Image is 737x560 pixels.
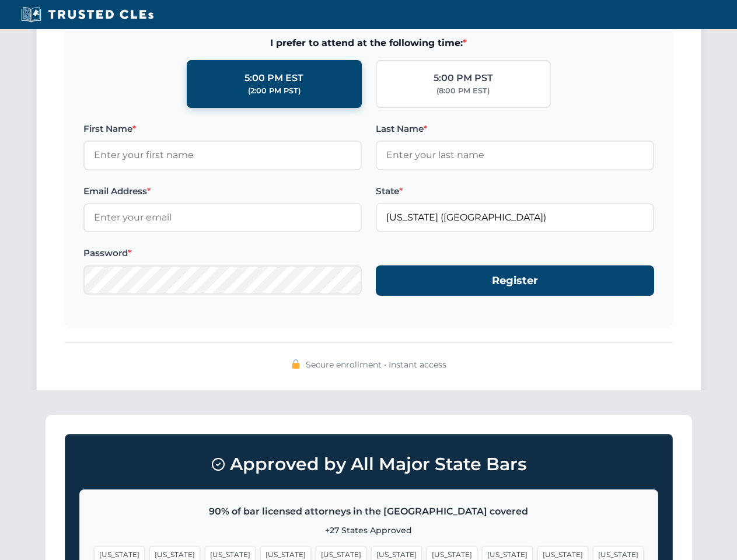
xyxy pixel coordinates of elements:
[83,246,362,260] label: Password
[83,36,654,51] span: I prefer to attend at the following time:
[306,358,446,371] span: Secure enrollment • Instant access
[436,85,490,97] div: (8:00 PM EST)
[376,122,654,136] label: Last Name
[244,71,303,86] div: 5:00 PM EST
[248,85,301,97] div: (2:00 PM PST)
[83,122,362,136] label: First Name
[94,524,644,537] p: +27 States Approved
[79,449,658,480] h3: Approved by All Major State Bars
[83,203,362,232] input: Enter your email
[376,184,654,198] label: State
[83,141,362,170] input: Enter your first name
[376,203,654,232] input: California (CA)
[83,184,362,198] label: Email Address
[376,265,654,296] button: Register
[18,6,157,23] img: Trusted CLEs
[434,71,493,86] div: 5:00 PM PST
[291,359,301,369] img: 🔒
[94,504,644,519] p: 90% of bar licensed attorneys in the [GEOGRAPHIC_DATA] covered
[376,141,654,170] input: Enter your last name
